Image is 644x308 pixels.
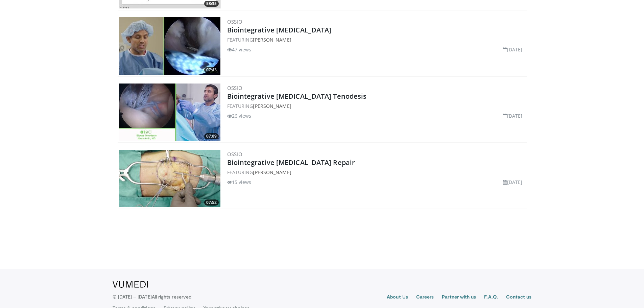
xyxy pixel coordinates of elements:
[503,46,523,53] li: [DATE]
[227,169,525,176] div: FEATURING
[227,18,243,25] a: OSSIO
[119,17,220,75] img: 3fbd5ba4-9555-46dd-8132-c1644086e4f5.300x170_q85_crop-smart_upscale.jpg
[416,293,434,302] a: Careers
[227,46,252,53] li: 47 views
[506,293,532,302] a: Contact us
[442,293,476,302] a: Partner with us
[113,293,192,300] p: © [DATE] – [DATE]
[484,293,498,302] a: F.A.Q.
[227,158,355,167] a: Biointegrative [MEDICAL_DATA] Repair
[227,36,525,43] div: FEATURING
[119,150,220,207] a: 07:52
[253,169,291,175] a: [PERSON_NAME]
[204,1,219,7] span: 58:35
[204,133,219,139] span: 07:09
[387,293,408,302] a: About Us
[119,150,220,207] img: 711e638b-2741-4ad8-96b0-27da83aae913.300x170_q85_crop-smart_upscale.jpg
[253,103,291,109] a: [PERSON_NAME]
[503,179,523,186] li: [DATE]
[204,67,219,73] span: 07:43
[227,151,243,158] a: OSSIO
[119,84,220,141] a: 07:09
[253,37,291,43] a: [PERSON_NAME]
[227,102,525,110] div: FEATURING
[227,92,367,101] a: Biointegrative [MEDICAL_DATA] Tenodesis
[152,294,191,300] span: All rights reserved
[119,84,220,141] img: f54b0be7-13b6-4977-9a5b-cecc55ea2090.300x170_q85_crop-smart_upscale.jpg
[113,281,148,288] img: VuMedi Logo
[503,112,523,119] li: [DATE]
[227,112,252,119] li: 26 views
[204,199,219,206] span: 07:52
[227,179,252,186] li: 15 views
[227,85,243,91] a: OSSIO
[119,17,220,75] a: 07:43
[227,25,332,34] a: Biointegrative [MEDICAL_DATA]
